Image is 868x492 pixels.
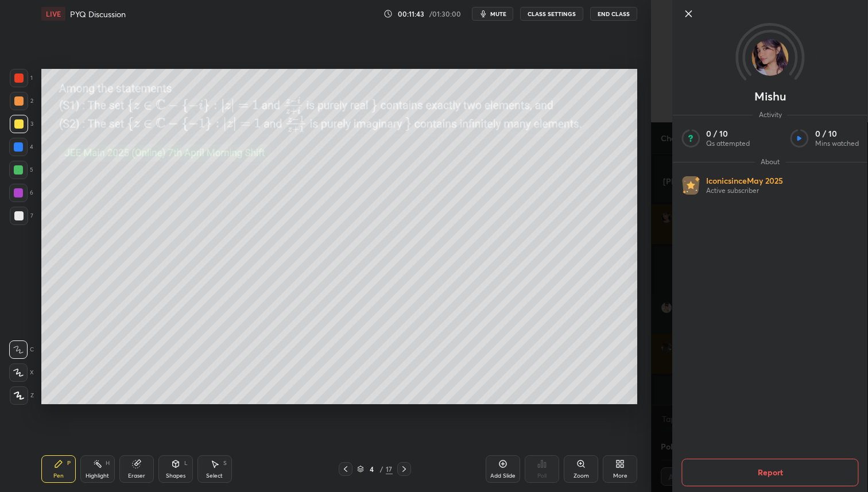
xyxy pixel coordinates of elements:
p: Active subscriber [706,186,783,195]
div: 5 [9,161,33,179]
div: 6 [9,184,33,202]
p: Mins watched [815,139,859,148]
div: X [9,363,34,382]
p: 0 / 10 [706,129,750,139]
div: More [613,473,627,479]
div: 2 [10,92,33,110]
div: P [67,460,71,466]
div: Pen [53,473,64,479]
div: 1 [10,69,33,87]
img: 527f8de8daa34f8885b50eab8468c361.jpg [752,39,789,76]
p: Mishu [754,92,786,101]
div: Add Slide [490,473,516,479]
div: Highlight [86,473,109,479]
div: Shapes [166,473,185,479]
span: About [755,157,785,166]
div: Eraser [128,473,145,479]
div: LIVE [41,7,65,21]
div: Zoom [573,473,589,479]
div: Select [206,473,223,479]
div: Z [10,386,34,405]
h4: PYQ Discussion [70,9,126,20]
p: Iconic since May 2025 [706,176,783,186]
div: S [223,460,227,466]
button: CLASS SETTINGS [520,7,583,21]
div: H [106,460,110,466]
div: 3 [10,115,33,133]
span: mute [490,10,506,18]
div: C [9,340,34,359]
button: Report [681,459,858,486]
span: Activity [753,110,788,119]
p: 0 / 10 [815,129,859,139]
div: 7 [10,207,33,225]
button: mute [472,7,513,21]
button: End Class [590,7,637,21]
div: L [184,460,188,466]
p: Qs attempted [706,139,750,148]
div: 4 [366,466,378,472]
div: / [380,466,383,472]
div: 17 [386,464,393,474]
div: 4 [9,138,33,156]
